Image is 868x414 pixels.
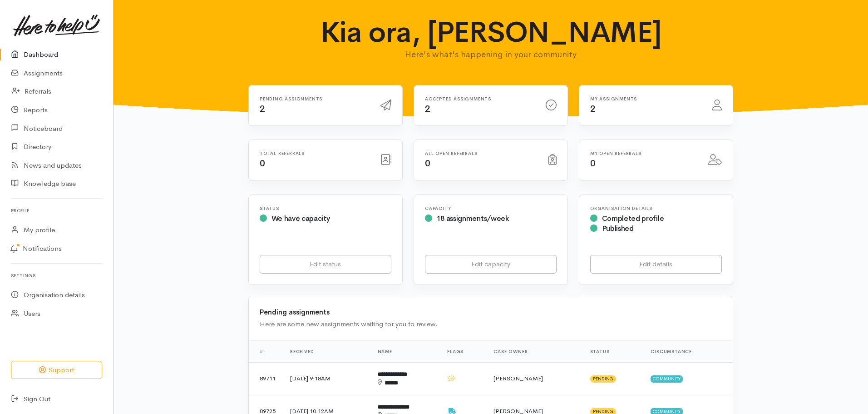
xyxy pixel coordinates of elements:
a: Edit capacity [425,255,557,274]
h6: Settings [11,269,102,282]
h6: Status [260,206,391,211]
h6: All open referrals [425,151,538,156]
th: Case Owner [486,340,582,362]
a: Edit status [260,255,391,274]
span: 0 [260,158,265,169]
span: Published [602,224,634,233]
th: # [249,340,283,362]
h6: Total referrals [260,151,370,156]
button: Support [11,361,102,379]
th: Flags [440,340,486,362]
th: Name [370,340,440,362]
span: 0 [590,158,596,169]
span: 2 [260,103,265,115]
a: Edit details [590,255,722,274]
span: Completed profile [602,214,664,223]
h6: Profile [11,205,102,217]
span: 18 assignments/week [437,214,509,223]
th: Received [283,340,370,362]
span: Pending [590,375,616,383]
span: We have capacity [271,214,330,223]
th: Status [583,340,644,362]
h6: My open referrals [590,151,697,156]
p: Here's what's happening in your community [313,48,669,61]
td: [PERSON_NAME] [486,362,582,395]
h1: Kia ora, [PERSON_NAME] [313,16,669,48]
span: Community [651,375,683,383]
th: Circumstance [643,340,733,362]
div: Here are some new assignments waiting for you to review. [260,319,722,329]
span: 0 [425,158,430,169]
h6: Organisation Details [590,206,722,211]
td: [DATE] 9:18AM [283,362,370,395]
b: Pending assignments [260,308,330,316]
h6: Accepted assignments [425,96,535,101]
span: 2 [590,103,596,115]
h6: My assignments [590,96,701,101]
span: 2 [425,103,430,115]
h6: Capacity [425,206,557,211]
h6: Pending assignments [260,96,370,101]
td: 89711 [249,362,283,395]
